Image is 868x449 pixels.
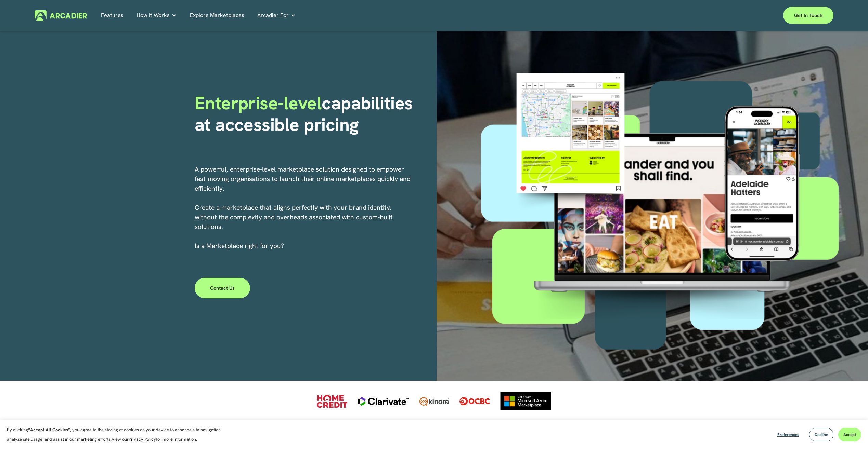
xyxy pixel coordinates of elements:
span: Preferences [777,432,799,437]
a: s a Marketplace right for you? [196,242,284,250]
a: Get in touch [783,7,833,24]
span: Arcadier For [257,11,289,20]
p: A powerful, enterprise-level marketplace solution designed to empower fast-moving organisations t... [195,165,412,251]
span: Decline [815,432,828,437]
span: I [195,242,284,250]
span: Enterprise-level [195,91,322,115]
iframe: Chat Widget [834,416,868,449]
button: Decline [809,428,833,441]
span: How It Works [137,11,170,20]
a: Contact Us [195,278,250,298]
p: By clicking , you agree to the storing of cookies on your device to enhance site navigation, anal... [7,425,229,444]
a: folder dropdown [137,10,177,21]
button: Preferences [772,428,804,441]
a: Privacy Policy [129,436,156,442]
a: folder dropdown [257,10,296,21]
strong: “Accept All Cookies” [28,427,70,433]
a: Explore Marketplaces [190,10,244,21]
strong: capabilities at accessible pricing [195,91,418,136]
img: Arcadier [35,10,87,21]
a: Features [101,10,124,21]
